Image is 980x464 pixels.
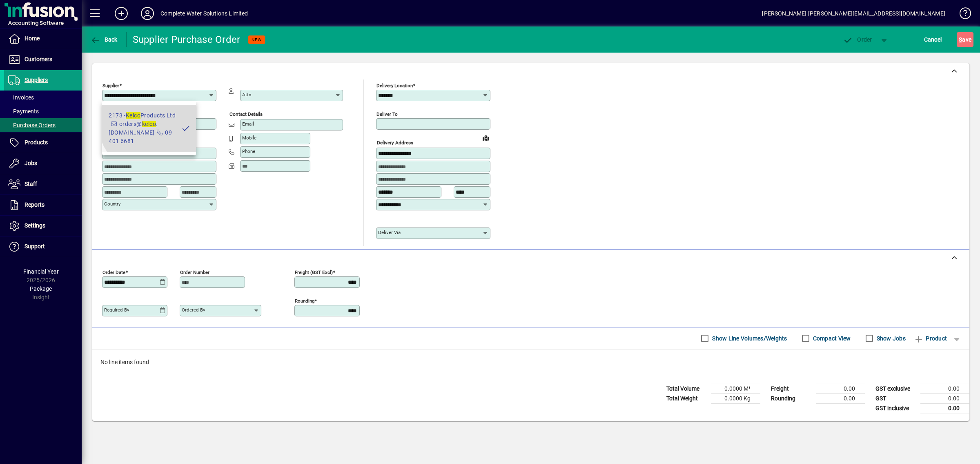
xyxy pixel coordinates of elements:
[959,36,962,43] span: S
[133,33,241,46] div: Supplier Purchase Order
[242,135,256,141] mat-label: Mobile
[711,393,760,403] td: 0.0000 Kg
[479,131,492,144] a: View on map
[4,91,82,104] a: Invoices
[376,83,413,88] mat-label: Delivery Location
[4,153,82,174] a: Jobs
[108,6,134,21] button: Add
[102,83,119,88] mat-label: Supplier
[104,307,129,313] mat-label: Required by
[180,269,209,275] mat-label: Order number
[957,32,973,47] button: Save
[92,350,969,375] div: No line items found
[4,216,82,236] a: Settings
[24,77,48,83] span: Suppliers
[871,393,920,403] td: GST
[295,298,314,303] mat-label: Rounding
[160,7,248,20] div: Complete Water Solutions Limited
[767,384,816,393] td: Freight
[102,269,125,275] mat-label: Order date
[924,33,942,46] span: Cancel
[4,118,82,132] a: Purchase Orders
[4,49,82,70] a: Customers
[811,334,851,342] label: Compact View
[4,133,82,153] a: Products
[24,243,45,250] span: Support
[662,384,711,393] td: Total Volume
[816,393,865,403] td: 0.00
[24,181,37,187] span: Staff
[4,29,82,49] a: Home
[8,108,39,115] span: Payments
[88,32,120,47] button: Back
[182,307,205,313] mat-label: Ordered by
[104,201,120,207] mat-label: Country
[920,403,969,413] td: 0.00
[953,2,970,28] a: Knowledge Base
[711,384,760,393] td: 0.0000 M³
[24,139,48,146] span: Products
[24,160,37,166] span: Jobs
[922,32,944,47] button: Cancel
[252,37,262,42] span: NEW
[762,7,945,20] div: [PERSON_NAME] [PERSON_NAME][EMAIL_ADDRESS][DOMAIN_NAME]
[295,269,333,275] mat-label: Freight (GST excl)
[24,201,45,208] span: Reports
[875,334,906,342] label: Show Jobs
[710,334,787,342] label: Show Line Volumes/Weights
[843,36,872,43] span: Order
[134,6,160,21] button: Profile
[839,32,876,47] button: Order
[4,174,82,194] a: Staff
[82,32,127,47] app-page-header-button: Back
[378,230,401,235] mat-label: Deliver via
[30,285,52,292] span: Package
[90,36,118,43] span: Back
[376,111,398,117] mat-label: Deliver To
[23,268,59,275] span: Financial Year
[24,56,52,62] span: Customers
[662,393,711,403] td: Total Weight
[920,393,969,403] td: 0.00
[871,403,920,413] td: GST inclusive
[8,122,56,128] span: Purchase Orders
[4,236,82,257] a: Support
[816,384,865,393] td: 0.00
[4,195,82,215] a: Reports
[4,104,82,118] a: Payments
[767,393,816,403] td: Rounding
[242,148,255,154] mat-label: Phone
[242,92,251,97] mat-label: Attn
[871,384,920,393] td: GST exclusive
[242,121,254,127] mat-label: Email
[24,35,40,42] span: Home
[8,94,34,101] span: Invoices
[102,111,127,117] mat-label: Order from
[959,33,971,46] span: ave
[24,222,45,229] span: Settings
[920,384,969,393] td: 0.00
